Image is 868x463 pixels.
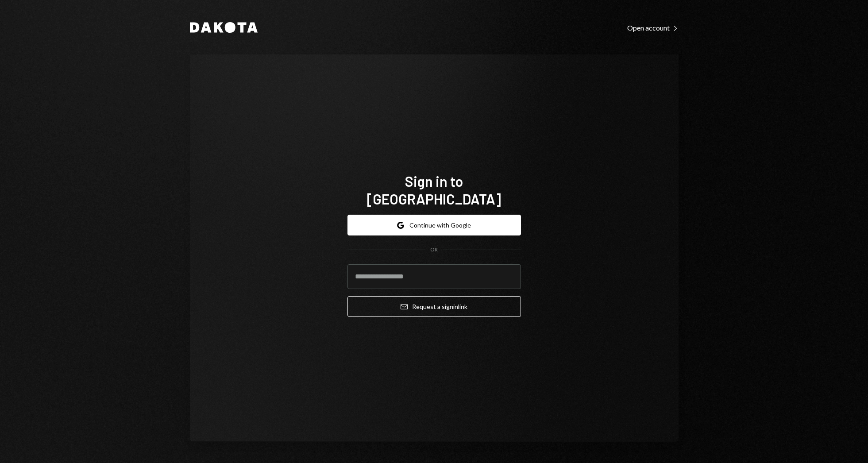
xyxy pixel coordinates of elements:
button: Continue with Google [347,215,521,235]
div: Open account [627,23,679,32]
a: Open account [627,23,679,32]
div: OR [430,246,438,254]
h1: Sign in to [GEOGRAPHIC_DATA] [347,172,521,208]
button: Request a signinlink [347,296,521,317]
